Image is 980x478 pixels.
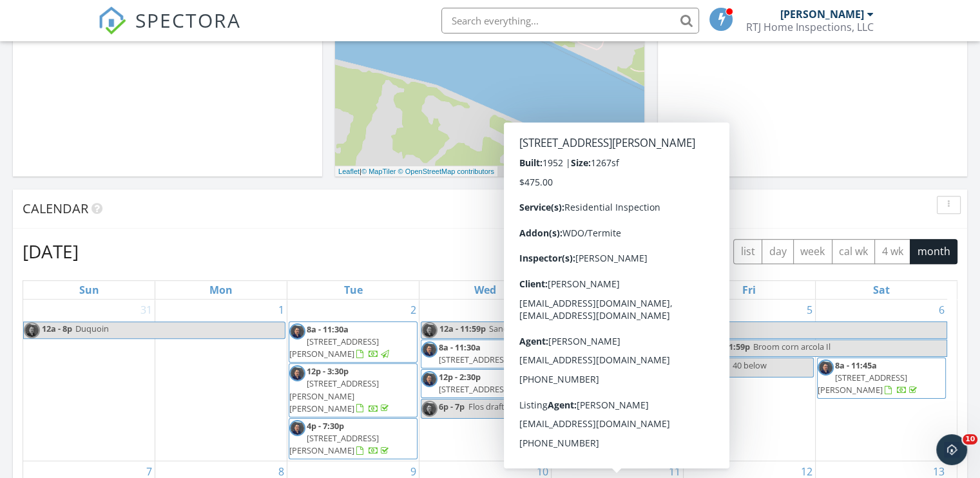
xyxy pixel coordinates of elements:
td: Go to September 2, 2025 [287,300,419,461]
a: Go to September 1, 2025 [276,300,287,320]
button: day [762,239,794,264]
td: Go to September 5, 2025 [683,300,815,461]
a: 8a - 11:45a [STREET_ADDRESS][PERSON_NAME] [818,359,919,396]
a: 12p - 3:30p [STREET_ADDRESS][PERSON_NAME][PERSON_NAME] [289,363,418,417]
a: 4p - 7:30p [STREET_ADDRESS][PERSON_NAME] [289,420,391,456]
button: [DATE] [611,239,658,264]
button: week [793,239,832,264]
span: [STREET_ADDRESS][PERSON_NAME][PERSON_NAME] [289,378,379,414]
span: 10 [963,434,977,445]
span: Broom corn arcola Il [753,341,831,352]
button: Next month [696,238,726,265]
a: 8a - 11:30a [STREET_ADDRESS][PERSON_NAME] [289,323,391,359]
button: month [910,239,957,264]
img: jo.jpg [421,341,437,358]
span: 12p - 3:30p [307,365,349,377]
a: Go to September 4, 2025 [672,300,683,320]
a: SPECTORA [98,17,241,44]
img: jo.jpg [24,322,40,338]
td: Go to September 3, 2025 [419,300,552,461]
a: Sunday [77,281,102,299]
td: Go to September 6, 2025 [815,300,947,461]
a: Go to August 31, 2025 [138,300,155,320]
span: 12a - 11:59p [439,322,486,338]
span: [STREET_ADDRESS][PERSON_NAME] [289,432,379,456]
span: 8a - 6p [571,341,597,353]
span: 6p - 7p [439,401,465,412]
span: 12a - 11:59p [703,340,751,356]
span: [GEOGRAPHIC_DATA] [571,354,652,365]
span: Flos draft [468,401,504,412]
span: 12p - 2:30p [439,371,481,383]
span: [STREET_ADDRESS][PERSON_NAME] [818,372,907,396]
img: jo.jpg [421,371,437,387]
a: Friday [740,281,758,299]
a: Saturday [870,281,892,299]
img: jo.jpg [421,401,437,417]
a: 12p - 2:30p [STREET_ADDRESS] [439,371,548,395]
a: 12p - 2:30p [STREET_ADDRESS] [421,369,550,398]
span: [STREET_ADDRESS] [439,354,511,365]
span: 8a - 3p [703,359,729,371]
input: Search everything... [441,8,699,33]
span: 8a - 11:45a [835,359,877,371]
div: RTJ Home Inspections, LLC [746,21,874,33]
img: jo.jpg [421,322,437,338]
div: [PERSON_NAME] [780,8,864,21]
button: Previous month [666,238,697,265]
a: 8a - 11:30a [STREET_ADDRESS] [439,341,548,365]
a: © MapTiler [361,167,396,175]
a: 8a - 11:30a [STREET_ADDRESS] [421,339,550,368]
a: Go to September 2, 2025 [408,300,419,320]
a: 8a - 11:30a [STREET_ADDRESS][PERSON_NAME] [289,321,418,363]
a: Go to September 6, 2025 [936,300,947,320]
span: [STREET_ADDRESS][PERSON_NAME] [289,336,379,359]
span: 4p - 7:30p [307,420,344,432]
td: Go to September 1, 2025 [155,300,287,461]
img: jo.jpg [686,359,702,376]
img: jo.jpg [686,340,702,356]
button: cal wk [832,239,876,264]
span: SPECTORA [135,6,241,33]
img: jo.jpg [289,365,305,381]
h2: [DATE] [23,238,79,264]
span: Sandwich fair dekalb [489,323,568,334]
a: 8a - 11:45a [STREET_ADDRESS][PERSON_NAME] [817,358,946,399]
a: © OpenStreetMap contributors [398,167,494,175]
span: 12a - 8p [41,322,73,338]
a: Monday [207,281,235,299]
span: 40 below [733,359,767,371]
img: jo.jpg [289,323,305,339]
a: 12p - 3:30p [STREET_ADDRESS][PERSON_NAME][PERSON_NAME] [289,365,391,414]
img: jo.jpg [818,359,834,376]
span: [STREET_ADDRESS] [439,383,511,395]
td: Go to August 31, 2025 [23,300,155,461]
span: Duquoin [75,323,109,334]
a: Go to September 3, 2025 [540,300,551,320]
button: list [733,239,762,264]
iframe: Intercom live chat [936,434,967,465]
a: Tuesday [341,281,365,299]
img: The Best Home Inspection Software - Spectora [98,6,126,35]
a: Leaflet [338,167,360,175]
td: Go to September 4, 2025 [551,300,683,461]
a: Thursday [604,281,629,299]
a: Go to September 5, 2025 [804,300,815,320]
img: jo.jpg [553,341,570,358]
span: 8a - 11:30a [307,323,349,335]
span: Calendar [23,200,88,217]
button: 4 wk [874,239,910,264]
div: | [335,166,497,177]
img: jo.jpg [289,420,305,436]
a: Wednesday [472,281,499,299]
span: 8a - 11:30a [439,341,481,353]
a: 4p - 7:30p [STREET_ADDRESS][PERSON_NAME] [289,418,418,460]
